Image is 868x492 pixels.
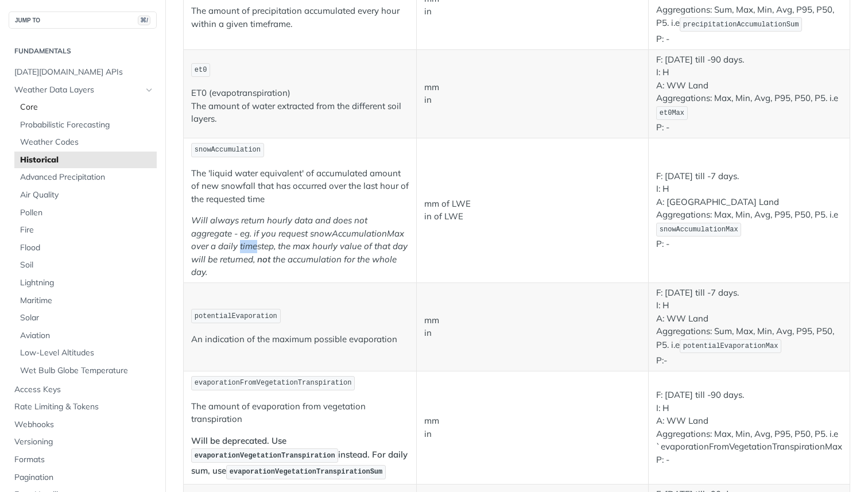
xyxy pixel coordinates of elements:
a: Probabilistic Forecasting [14,117,157,134]
span: precipitationAccumulationSum [683,21,799,29]
a: [DATE][DOMAIN_NAME] APIs [9,64,157,81]
span: Weather Data Layers [14,84,142,96]
span: [DATE][DOMAIN_NAME] APIs [14,67,154,78]
strong: not [257,254,270,265]
p: The 'liquid water equivalent' of accumulated amount of new snowfall that has occurred over the la... [191,167,409,206]
span: Wet Bulb Globe Temperature [20,365,154,377]
button: Hide subpages for Weather Data Layers [145,86,154,95]
h2: Fundamentals [9,46,157,56]
span: Flood [20,242,154,254]
p: An indication of the maximum possible evaporation [191,333,409,346]
span: Lightning [20,277,154,289]
span: Pagination [14,472,154,483]
p: The amount of precipitation accumulated every hour within a given timeframe. [191,5,409,30]
span: Solar [20,312,154,324]
span: et0 [195,66,207,74]
p: The amount of evaporation from vegetation transpiration [191,400,409,426]
a: Maritime [14,292,157,309]
button: JUMP TO⌘/ [9,11,157,29]
strong: Will be deprecated. Use instead. For daily sum, use [191,435,408,476]
span: Maritime [20,295,154,307]
a: Wet Bulb Globe Temperature [14,362,157,379]
p: mm of LWE in of LWE [424,197,641,223]
span: et0Max [660,109,684,117]
p: mm in [424,314,641,340]
p: F: [DATE] till -90 days. I: H A: WW Land Aggregations: Max, Min, Avg, P95, P50, P5. i.e P: - [656,53,842,134]
span: evaporationFromVegetationTranspiration [195,379,352,387]
span: evaporationVegetationTranspiration [195,452,335,460]
p: mm in [424,414,641,440]
a: Versioning [9,433,157,451]
span: snowAccumulationMax [660,226,738,234]
span: Probabilistic Forecasting [20,119,154,131]
em: Will always return hourly data and does not aggregate - eg. if you request snowAccumulationMax ov... [191,215,408,265]
span: potentialEvaporation [195,312,277,320]
span: Versioning [14,436,154,448]
span: Soil [20,259,154,271]
a: Solar [14,309,157,327]
a: Formats [9,451,157,468]
p: F: [DATE] till -90 days. I: H A: WW Land Aggregations: Max, Min, Avg, P95, P50, P5. i.e `evaporat... [656,389,842,466]
a: Core [14,99,157,116]
p: mm in [424,81,641,107]
a: Advanced Precipitation [14,169,157,186]
span: Weather Codes [20,137,154,148]
em: the accumulation for the whole day. [191,254,397,278]
a: Aviation [14,327,157,344]
a: Pagination [9,469,157,486]
span: ⌘/ [138,16,150,25]
p: ET0 (evapotranspiration) The amount of water extracted from the different soil layers. [191,87,409,126]
a: Flood [14,239,157,257]
span: Formats [14,454,154,466]
a: Weather Codes [14,134,157,151]
a: Air Quality [14,187,157,204]
span: snowAccumulation [195,146,261,154]
a: Soil [14,257,157,274]
span: Air Quality [20,189,154,201]
span: Rate Limiting & Tokens [14,401,154,413]
a: Pollen [14,204,157,222]
a: Rate Limiting & Tokens [9,398,157,416]
span: potentialEvaporationMax [683,342,778,350]
a: Access Keys [9,381,157,398]
span: evaporationVegetationTranspirationSum [230,468,382,476]
a: Weather Data LayersHide subpages for Weather Data Layers [9,82,157,99]
span: Low-Level Altitudes [20,347,154,359]
a: Fire [14,222,157,239]
a: Historical [14,152,157,169]
a: Webhooks [9,416,157,433]
span: Webhooks [14,419,154,431]
span: Core [20,102,154,113]
a: Lightning [14,274,157,292]
a: Low-Level Altitudes [14,344,157,362]
span: Access Keys [14,384,154,396]
p: F: [DATE] till -7 days. I: H A: [GEOGRAPHIC_DATA] Land Aggregations: Max, Min, Avg, P95, P50, P5.... [656,170,842,251]
span: Historical [20,154,154,166]
span: Pollen [20,207,154,219]
span: Aviation [20,330,154,342]
span: Advanced Precipitation [20,172,154,183]
span: Fire [20,224,154,236]
p: F: [DATE] till -7 days. I: H A: WW Land Aggregations: Sum, Max, Min, Avg, P95, P50, P5. i.e P:- [656,286,842,367]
